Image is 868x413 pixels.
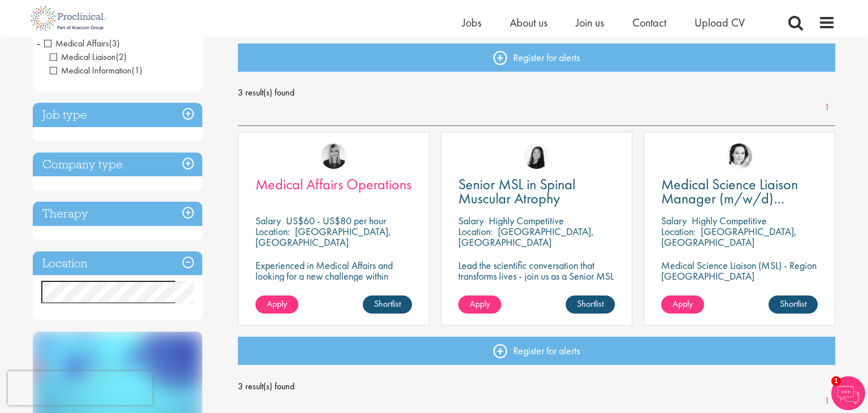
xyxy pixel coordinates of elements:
[692,214,767,227] p: Highly Competitive
[661,175,798,222] span: Medical Science Liaison Manager (m/w/d) Nephrologie
[458,225,493,238] span: Location:
[255,177,412,192] a: Medical Affairs Operations
[727,144,752,169] img: Greta Prestel
[661,225,797,249] p: [GEOGRAPHIC_DATA], [GEOGRAPHIC_DATA]
[50,51,127,63] span: Medical Liaison
[462,15,481,30] a: Jobs
[267,298,287,310] span: Apply
[819,101,835,114] a: 1
[37,34,40,51] span: -
[44,37,109,49] span: Medical Affairs
[524,144,549,169] img: Numhom Sudsok
[458,225,594,249] p: [GEOGRAPHIC_DATA], [GEOGRAPHIC_DATA]
[458,214,484,227] span: Salary
[695,15,745,30] a: Upload CV
[510,15,548,30] a: About us
[132,64,142,76] span: (1)
[458,175,575,208] span: Senior MSL in Spinal Muscular Atrophy
[458,260,615,292] p: Lead the scientific conversation that transforms lives - join us as a Senior MSL in Spinal Muscul...
[50,64,132,76] span: Medical Information
[255,175,411,194] span: Medical Affairs Operations
[33,103,202,127] h3: Job type
[255,225,290,238] span: Location:
[255,214,281,227] span: Salary
[672,298,693,310] span: Apply
[8,371,153,405] iframe: reCAPTCHA
[661,214,687,227] span: Salary
[632,15,666,30] a: Contact
[566,295,615,314] a: Shortlist
[661,225,696,238] span: Location:
[33,202,202,226] h3: Therapy
[321,144,346,169] img: Janelle Jones
[255,295,298,314] a: Apply
[470,298,490,310] span: Apply
[286,214,386,227] p: US$60 - US$80 per hour
[819,395,835,408] a: 1
[33,251,202,276] h3: Location
[50,64,142,76] span: Medical Information
[238,378,836,395] span: 3 result(s) found
[238,44,836,72] a: Register for alerts
[831,376,841,386] span: 1
[50,51,116,63] span: Medical Liaison
[109,37,120,49] span: (3)
[363,295,412,314] a: Shortlist
[458,295,501,314] a: Apply
[255,225,391,249] p: [GEOGRAPHIC_DATA], [GEOGRAPHIC_DATA]
[33,153,202,177] h3: Company type
[661,295,704,314] a: Apply
[831,376,865,410] img: Chatbot
[661,177,818,206] a: Medical Science Liaison Manager (m/w/d) Nephrologie
[255,260,412,314] p: Experienced in Medical Affairs and looking for a new challenge within operations? Proclinical is ...
[489,214,564,227] p: Highly Competitive
[576,15,604,30] a: Join us
[116,51,127,63] span: (2)
[458,177,615,206] a: Senior MSL in Spinal Muscular Atrophy
[238,84,836,101] span: 3 result(s) found
[661,260,818,281] p: Medical Science Liaison (MSL) - Region [GEOGRAPHIC_DATA]
[769,295,818,314] a: Shortlist
[238,337,836,365] a: Register for alerts
[44,37,120,49] span: Medical Affairs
